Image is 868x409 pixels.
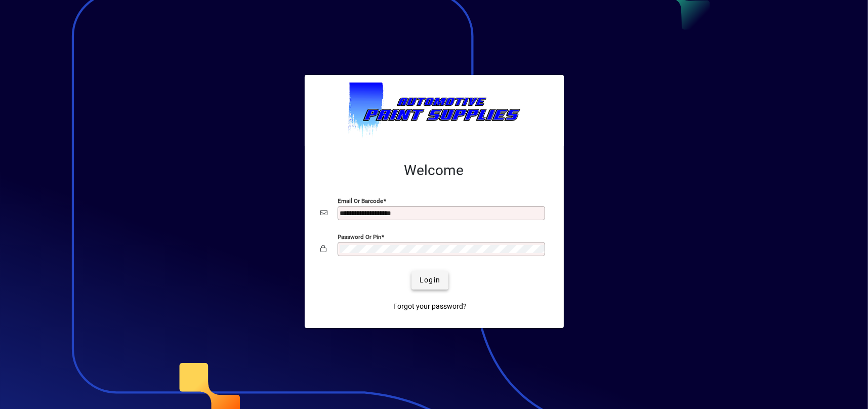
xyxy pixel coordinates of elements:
[338,197,384,204] mat-label: Email or Barcode
[338,233,382,240] mat-label: Password or Pin
[420,275,440,285] span: Login
[321,162,548,179] h2: Welcome
[411,271,448,290] button: Login
[393,301,467,312] span: Forgot your password?
[389,298,471,316] a: Forgot your password?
